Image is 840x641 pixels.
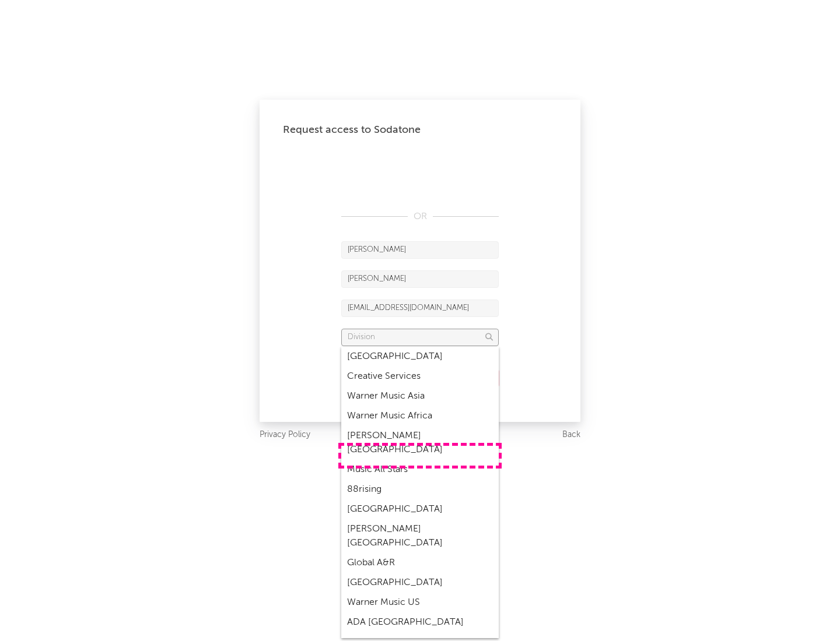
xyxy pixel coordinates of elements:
[341,300,499,317] input: Email
[562,428,580,442] a: Back
[341,406,499,426] div: Warner Music Africa
[341,593,499,612] div: Warner Music US
[341,460,499,480] div: Music All Stars
[341,367,499,386] div: Creative Services
[341,210,499,224] div: OR
[341,573,499,593] div: [GEOGRAPHIC_DATA]
[341,519,499,553] div: [PERSON_NAME] [GEOGRAPHIC_DATA]
[341,426,499,460] div: [PERSON_NAME] [GEOGRAPHIC_DATA]
[341,347,499,367] div: [GEOGRAPHIC_DATA]
[341,553,499,573] div: Global A&R
[341,241,499,259] input: First Name
[260,428,310,442] a: Privacy Policy
[341,270,499,288] input: Last Name
[341,386,499,406] div: Warner Music Asia
[341,612,499,632] div: ADA [GEOGRAPHIC_DATA]
[341,499,499,519] div: [GEOGRAPHIC_DATA]
[341,329,499,346] input: Division
[341,480,499,499] div: 88rising
[283,123,557,137] div: Request access to Sodatone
